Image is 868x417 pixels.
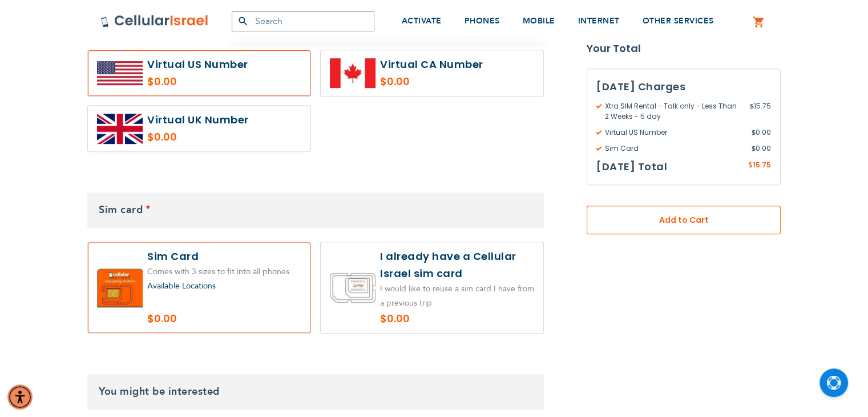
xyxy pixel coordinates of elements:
span: Add to Cart [624,214,743,226]
img: Cellular Israel Logo [100,14,209,28]
div: Accessibility Menu [7,384,33,410]
span: 0.00 [752,127,771,138]
span: Xtra SIM Rental - Talk only - Less Than 2 Weeks - 5 day [596,101,750,122]
span: $ [752,127,756,138]
span: Sim card [99,203,143,217]
input: Search [232,11,374,31]
span: ACTIVATE [402,15,442,26]
span: $ [750,101,754,111]
span: PHONES [465,15,500,26]
span: You might be interested [99,384,220,399]
span: INTERNET [578,15,620,26]
h3: [DATE] Charges [596,78,771,95]
span: 0.00 [752,143,771,154]
span: 15.75 [750,101,771,122]
span: Sim Card [596,143,752,154]
span: $ [748,161,753,171]
a: Available Locations [147,280,216,291]
span: OTHER SERVICES [643,15,714,26]
span: $ [752,143,756,154]
span: Virtual US Number [596,127,752,138]
h3: [DATE] Total [596,158,667,175]
span: MOBILE [523,15,555,26]
strong: Your Total [587,40,781,57]
span: 15.75 [753,160,771,170]
button: Add to Cart [587,206,781,234]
